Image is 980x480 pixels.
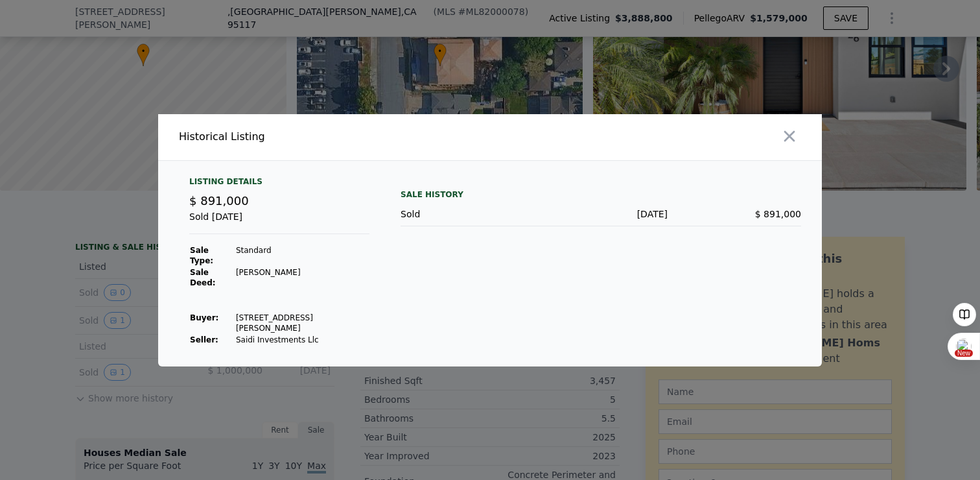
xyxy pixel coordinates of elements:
div: Listing Details [189,176,369,192]
strong: Sale Deed: [190,268,216,287]
div: Historical Listing [179,129,485,145]
span: $ 891,000 [189,194,249,208]
strong: Buyer : [190,313,218,322]
td: [STREET_ADDRESS][PERSON_NAME] [235,312,369,334]
div: Sale History [401,187,801,202]
strong: Seller : [190,335,218,344]
td: [PERSON_NAME] [235,267,369,289]
div: Sold [401,208,534,221]
strong: Sale Type: [190,246,213,265]
div: Sold [DATE] [189,210,369,234]
td: Standard [235,245,369,267]
td: Saidi Investments Llc [235,334,369,346]
span: $ 891,000 [755,209,801,219]
div: [DATE] [534,208,668,221]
